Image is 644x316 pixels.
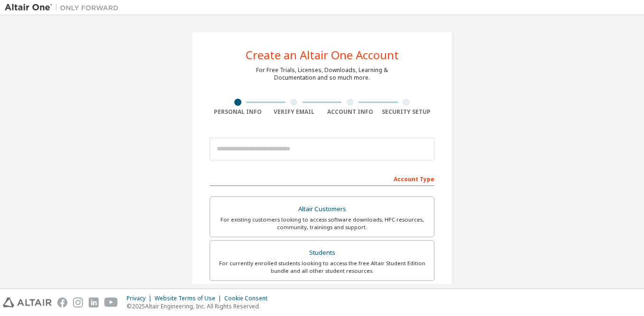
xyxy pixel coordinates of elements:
[89,297,99,307] img: linkedin.svg
[378,108,435,116] div: Security Setup
[104,297,118,307] img: youtube.svg
[216,246,428,260] div: Students
[266,108,322,116] div: Verify Email
[246,49,399,61] div: Create an Altair One Account
[210,108,266,116] div: Personal Info
[127,302,273,310] p: © 2025 Altair Engineering, Inc. All Rights Reserved.
[224,295,273,302] div: Cookie Consent
[216,260,428,275] div: For currently enrolled students looking to access the free Altair Student Edition bundle and all ...
[5,3,123,12] img: Altair One
[155,295,224,302] div: Website Terms of Use
[216,216,428,231] div: For existing customers looking to access software downloads, HPC resources, community, trainings ...
[73,297,83,307] img: instagram.svg
[322,108,378,116] div: Account Info
[127,295,155,302] div: Privacy
[210,171,434,186] div: Account Type
[57,297,67,307] img: facebook.svg
[3,297,52,307] img: altair_logo.svg
[256,66,388,82] div: For Free Trials, Licenses, Downloads, Learning & Documentation and so much more.
[216,203,428,216] div: Altair Customers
